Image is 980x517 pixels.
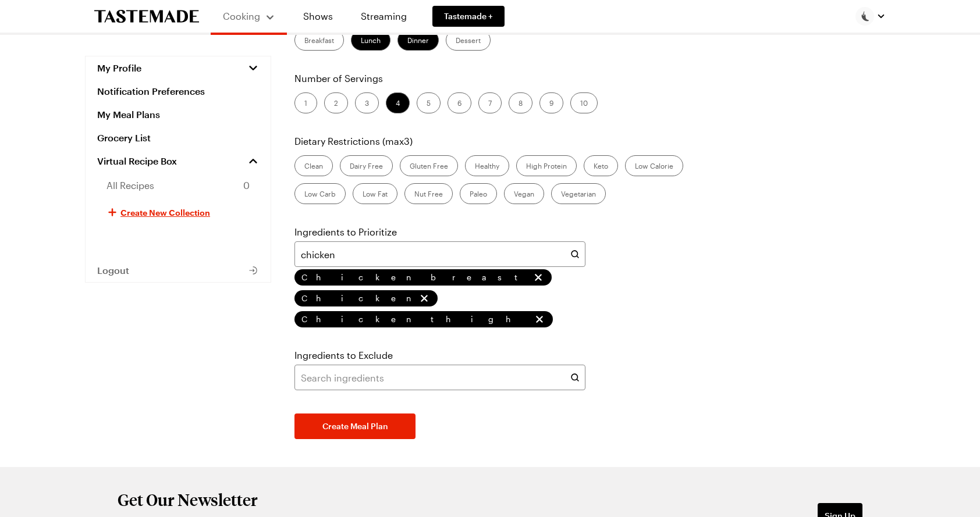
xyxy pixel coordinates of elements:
[397,30,439,51] label: Dinner
[86,126,271,149] a: Grocery List
[94,10,199,23] a: To Tastemade Home Page
[301,272,530,283] span: Chicken breast
[855,7,886,26] button: Profile picture
[446,30,491,51] label: Dessert
[301,314,531,325] span: Chicken thigh
[432,6,505,27] a: Tastemade +
[351,30,390,51] label: Lunch
[533,313,546,326] button: remove Chicken thigh
[301,293,416,304] span: Chicken
[86,259,271,282] button: Logout
[353,183,397,204] label: Low Fat
[322,420,388,432] span: Create Meal Plan
[478,92,502,113] label: 7
[386,92,410,113] label: 4
[294,72,686,85] p: Number of Servings
[516,155,577,176] label: High Protein
[86,198,271,226] button: Create New Collection
[294,365,585,390] input: Search ingredients
[86,56,271,80] button: My Profile
[294,183,346,204] label: Low Carb
[294,413,416,439] button: Create Meal Plan
[106,179,154,192] span: All Recipes
[86,173,271,198] a: All Recipes0
[294,241,585,267] input: Search ingredients
[294,225,397,239] label: Ingredients to Prioritize
[404,183,453,204] label: Nut Free
[340,155,393,176] label: Dairy Free
[294,92,317,113] label: 1
[539,92,563,113] label: 9
[584,155,618,176] label: Keto
[86,149,271,173] a: Virtual Recipe Box
[444,10,493,22] span: Tastemade +
[324,92,348,113] label: 2
[97,62,141,74] span: My Profile
[86,80,271,103] a: Notification Preferences
[570,92,598,113] label: 10
[448,92,471,113] label: 6
[418,292,431,305] button: remove Chicken
[465,155,509,176] label: Healthy
[223,10,260,22] span: Cooking
[86,103,271,126] a: My Meal Plans
[97,265,129,276] span: Logout
[294,155,333,176] label: Clean
[355,92,379,113] label: 3
[222,5,275,28] button: Cooking
[509,92,532,113] label: 8
[243,179,250,192] span: 0
[294,348,393,362] label: Ingredients to Exclude
[97,155,177,167] span: Virtual Recipe Box
[294,134,686,148] p: Dietary Restrictions (max 3 )
[532,271,545,284] button: remove Chicken breast
[120,206,210,218] span: Create New Collection
[551,183,606,204] label: Vegetarian
[460,183,497,204] label: Paleo
[118,490,438,509] h2: Get Our Newsletter
[855,7,874,26] img: Profile picture
[294,30,344,51] label: Breakfast
[625,155,683,176] label: Low Calorie
[417,92,441,113] label: 5
[400,155,458,176] label: Gluten Free
[504,183,544,204] label: Vegan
